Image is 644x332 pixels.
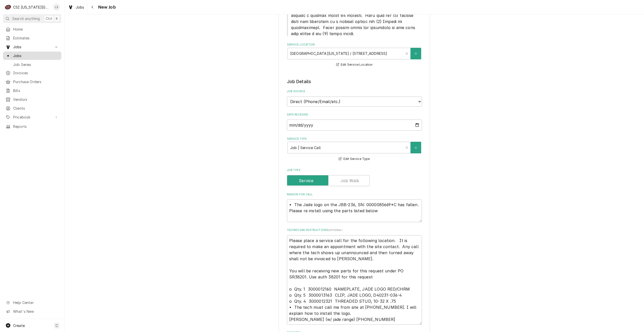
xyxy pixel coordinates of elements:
span: Ctrl [46,16,52,21]
span: K [56,16,58,21]
a: Estimates [3,34,61,42]
label: Technician Instructions [287,228,422,232]
span: Help Center [13,300,58,305]
span: What's New [13,309,58,314]
span: Search anything [12,16,40,21]
span: Reports [13,124,59,129]
span: Jobs [76,5,84,10]
a: Clients [3,104,61,112]
span: Jobs [13,44,51,50]
div: Job Type [287,168,422,186]
span: Home [13,27,59,32]
span: Invoices [13,70,59,76]
button: Search anythingCtrlK [3,14,61,23]
a: Job Series [3,60,61,69]
a: Jobs [3,52,61,60]
a: Go to Jobs [3,43,61,51]
a: Vendors [3,95,61,104]
span: Estimates [13,35,59,41]
span: Create [13,323,25,328]
div: Service Type [287,137,422,162]
label: Job Source [287,89,422,93]
div: LS [53,4,60,11]
span: Vendors [13,97,59,102]
span: C [56,323,58,328]
span: Pricebook [13,114,51,120]
label: Date Received [287,113,422,117]
span: Purchase Orders [13,79,59,84]
label: Job Type [287,168,422,172]
a: Go to What's New [3,307,61,316]
span: New Job [97,4,116,11]
textarea: Please place a service call for the following location. It is required to make an appointment wit... [287,235,422,325]
div: Job Source [287,89,422,106]
span: Clients [13,106,59,111]
legend: Job Details [287,78,422,85]
div: Reason For Call [287,193,422,222]
button: Create New Location [411,48,421,59]
div: Service Location [287,43,422,68]
a: Go to Help Center [3,298,61,307]
a: Reports [3,122,61,131]
a: Purchase Orders [3,78,61,86]
a: Go to Pricebook [3,113,61,121]
div: Date Received [287,113,422,131]
span: Job Series [13,62,59,67]
textarea: • The Jade logo on the JBB-236, SN: 0000085669*C has fallen. Please re install using the parts li... [287,199,422,222]
div: Technician Instructions [287,228,422,324]
button: Navigate back [89,3,97,11]
button: Edit Service Type [338,156,370,162]
a: Bills [3,86,61,95]
span: Bills [13,88,59,93]
button: Create New Service [411,142,421,153]
svg: Create New Service [414,146,417,150]
label: Service Type [287,137,422,141]
a: Home [3,25,61,33]
label: Service Location [287,43,422,47]
label: Reason For Call [287,193,422,197]
input: yyyy-mm-dd [287,120,422,131]
div: C [5,4,12,11]
div: CSI [US_STATE][GEOGRAPHIC_DATA] [13,5,50,10]
button: Edit Service Location [335,62,373,68]
span: ( optional ) [328,229,342,231]
div: Lindy Springer's Avatar [53,4,60,11]
a: Invoices [3,69,61,77]
span: Jobs [13,53,59,58]
div: CSI Kansas City's Avatar [5,4,12,11]
svg: Create New Location [414,52,417,55]
a: Jobs [66,3,86,11]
